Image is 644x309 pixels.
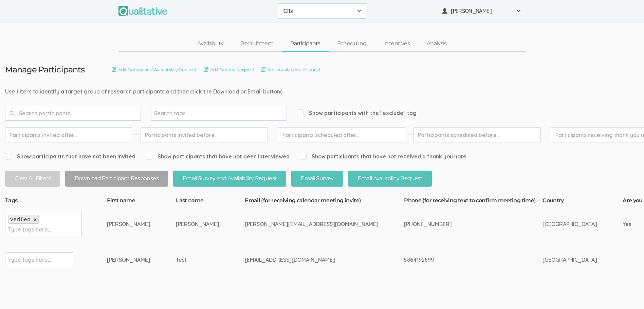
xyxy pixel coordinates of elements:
button: Clear All Filters [5,171,60,187]
a: Recruitment [232,36,282,51]
a: Scheduling [329,36,375,51]
span: [PERSON_NAME] [451,7,512,15]
button: Download Participant Responses [65,171,168,187]
a: × [34,217,37,223]
div: [PHONE_NUMBER] [404,220,517,228]
button: Email Survey and Availability Request [173,171,286,187]
a: Analysis [418,36,455,51]
a: Availability [189,36,232,51]
th: Tags [5,197,107,206]
div: [EMAIL_ADDRESS][DOMAIN_NAME] [245,256,379,264]
div: [PERSON_NAME] [107,220,150,228]
div: [PERSON_NAME] [107,256,150,264]
input: Participants invited before... [141,127,268,142]
th: Phone (for receiving text to confirm meeting time) [404,197,542,206]
span: verified [10,216,31,223]
input: Type tags here... [8,255,51,264]
th: Country [542,197,623,206]
a: Edit Survey Request [204,66,254,73]
div: [PERSON_NAME] [176,220,219,228]
span: Show participants that have not received a thank you note [300,153,466,160]
span: Show participants that have not been invited [5,153,135,160]
img: dash.svg [406,127,413,142]
div: [GEOGRAPHIC_DATA] [542,256,597,264]
input: Participants scheduled before... [413,127,541,142]
th: Last name [176,197,245,206]
th: Email (for receiving calendar meeting invite) [245,197,404,206]
button: ICITs [278,3,366,19]
input: Participants invited after... [5,127,132,142]
button: [PERSON_NAME] [438,3,526,19]
input: Search tags [154,109,197,118]
div: [PERSON_NAME][EMAIL_ADDRESS][DOMAIN_NAME] [245,220,379,228]
span: ICITs [282,7,353,15]
input: Search participants [5,106,141,121]
input: Participants scheduled after... [278,127,405,142]
a: Participants [282,36,329,51]
th: First name [107,197,176,206]
a: Edit Availability Request [261,66,320,73]
button: Email Survey [291,171,343,187]
input: Type tags here... [8,225,51,234]
h3: Manage Participants [5,65,85,74]
img: Qualitative [118,6,167,16]
div: Test [176,256,219,264]
div: [GEOGRAPHIC_DATA] [542,220,597,228]
span: Show participants with the "exclude" tag [297,109,417,117]
a: Incentives [375,36,418,51]
img: dash.svg [133,127,140,142]
button: Email Availability Request [348,171,432,187]
a: Edit Survey and Availability Request [112,66,197,73]
iframe: Chat Widget [610,276,644,309]
div: 5864192899 [404,256,517,264]
span: Show participants that have not been interviewed [146,153,290,160]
